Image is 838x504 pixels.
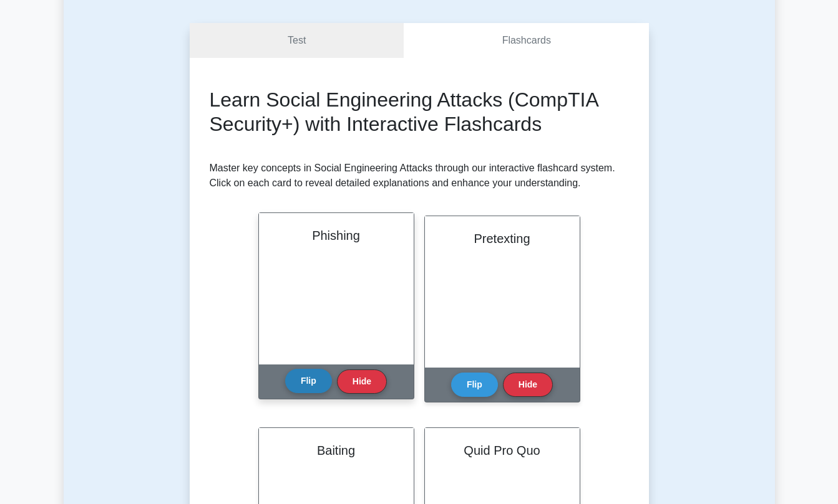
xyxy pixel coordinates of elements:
h2: Pretexting [440,231,565,246]
h2: Phishing [274,228,399,243]
p: Master key concepts in Social Engineering Attacks through our interactive flashcard system. Click... [210,161,629,191]
button: Hide [337,369,387,394]
h2: Learn Social Engineering Attacks (CompTIA Security+) with Interactive Flashcards [210,88,629,136]
h2: Quid Pro Quo [440,443,565,458]
button: Flip [285,369,332,393]
h2: Baiting [274,443,399,458]
a: Flashcards [404,23,648,59]
a: Test [190,23,404,59]
button: Flip [451,373,498,397]
button: Hide [503,373,553,397]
